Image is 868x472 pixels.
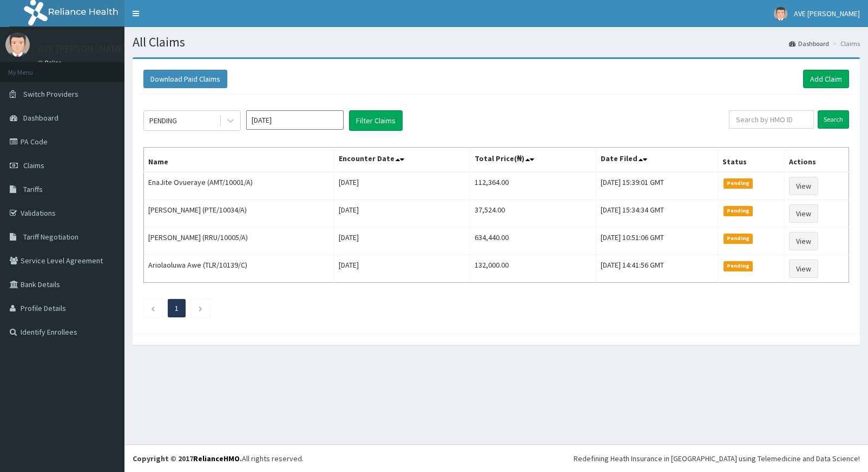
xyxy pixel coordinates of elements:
button: Download Paid Claims [143,70,227,88]
p: AVE [PERSON_NAME] [38,44,127,54]
span: Tariffs [23,184,43,194]
a: Online [38,59,64,67]
div: PENDING [149,115,177,126]
th: Date Filed [596,148,718,172]
span: Pending [724,234,753,243]
a: Page 1 is your current page [175,303,179,313]
span: Switch Providers [23,89,78,99]
td: [DATE] 15:34:34 GMT [596,200,718,228]
td: 37,524.00 [470,200,596,228]
strong: Copyright © 2017 . [133,454,242,463]
a: Add Claim [803,70,849,88]
a: RelianceHMO [193,454,240,463]
a: Previous page [150,303,155,313]
td: 112,364.00 [470,172,596,200]
th: Actions [784,148,849,172]
th: Total Price(₦) [470,148,596,172]
span: Pending [724,206,753,216]
span: Tariff Negotiation [23,232,78,242]
input: Select Month and Year [246,110,344,130]
h1: All Claims [133,35,860,49]
img: User Image [774,7,787,21]
td: [DATE] [334,200,470,228]
a: View [789,204,818,223]
input: Search by HMO ID [729,110,814,129]
a: View [789,177,818,195]
td: Ariolaoluwa Awe (TLR/10139/C) [144,255,334,283]
td: [DATE] [334,172,470,200]
td: [DATE] 10:51:06 GMT [596,228,718,255]
span: Claims [23,161,44,170]
button: Filter Claims [349,110,403,131]
span: Dashboard [23,113,58,123]
input: Search [818,110,849,129]
td: [DATE] 15:39:01 GMT [596,172,718,200]
span: Pending [724,178,753,188]
td: 132,000.00 [470,255,596,283]
a: View [789,232,818,250]
div: Redefining Heath Insurance in [GEOGRAPHIC_DATA] using Telemedicine and Data Science! [574,453,860,464]
td: [PERSON_NAME] (PTE/10034/A) [144,200,334,228]
td: [DATE] [334,255,470,283]
td: [DATE] [334,228,470,255]
td: 634,440.00 [470,228,596,255]
a: View [789,260,818,278]
img: User Image [5,32,30,57]
footer: All rights reserved. [124,444,868,472]
td: EnaJite Ovueraye (AMT/10001/A) [144,172,334,200]
th: Status [718,148,784,172]
th: Name [144,148,334,172]
td: [DATE] 14:41:56 GMT [596,255,718,283]
a: Next page [198,303,203,313]
span: AVE [PERSON_NAME] [794,9,860,18]
th: Encounter Date [334,148,470,172]
a: Dashboard [789,39,829,48]
td: [PERSON_NAME] (RRU/10005/A) [144,228,334,255]
li: Claims [830,39,860,48]
span: Pending [724,261,753,271]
